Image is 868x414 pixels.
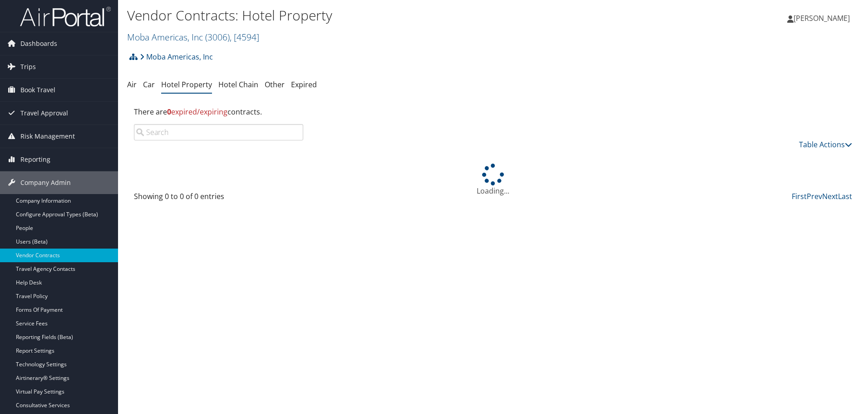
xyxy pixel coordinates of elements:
[134,191,303,206] div: Showing 0 to 0 of 0 entries
[20,55,36,78] span: Trips
[291,80,317,90] a: Expired
[20,171,71,194] span: Company Admin
[127,164,859,196] div: Loading...
[127,6,615,25] h1: Vendor Contracts: Hotel Property
[218,80,258,90] a: Hotel Chain
[794,13,850,23] span: [PERSON_NAME]
[838,191,852,201] a: Last
[799,140,852,150] a: Table Actions
[792,191,807,201] a: First
[265,80,285,90] a: Other
[167,107,227,117] span: expired/expiring
[822,191,838,201] a: Next
[20,32,57,55] span: Dashboards
[127,100,859,124] div: There are contracts.
[20,79,55,101] span: Book Travel
[140,48,213,66] a: Moba Americas, Inc
[161,80,212,90] a: Hotel Property
[20,102,68,125] span: Travel Approval
[20,125,75,148] span: Risk Management
[20,6,111,27] img: airportal-logo.png
[127,31,259,43] a: Moba Americas, Inc
[807,191,822,201] a: Prev
[134,124,303,140] input: Search
[20,148,50,171] span: Reporting
[127,80,137,90] a: Air
[167,107,171,117] strong: 0
[787,5,859,32] a: [PERSON_NAME]
[230,31,259,43] span: , [ 4594 ]
[143,80,155,90] a: Car
[205,31,230,43] span: ( 3006 )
